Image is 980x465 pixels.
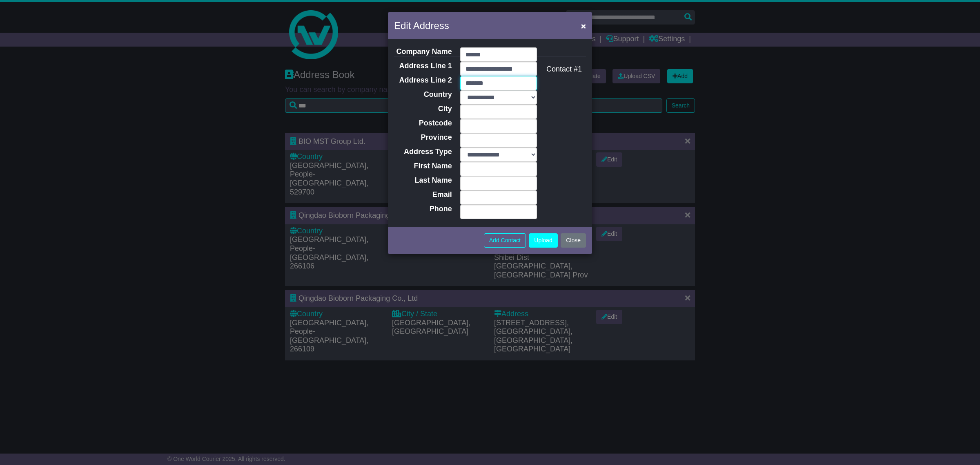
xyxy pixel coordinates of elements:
[388,190,456,199] label: Email
[577,18,590,34] button: Close
[388,76,456,85] label: Address Line 2
[388,119,456,128] label: Postcode
[388,90,456,99] label: Country
[529,233,557,248] button: Upload
[388,105,456,114] label: City
[388,162,456,171] label: First Name
[388,176,456,185] label: Last Name
[388,47,456,56] label: Company Name
[581,21,586,31] span: ×
[394,18,449,33] h5: Edit Address
[388,205,456,214] label: Phone
[561,233,586,248] button: Close
[484,233,526,248] button: Add Contact
[546,65,582,73] span: Contact #1
[388,62,456,71] label: Address Line 1
[388,133,456,142] label: Province
[388,148,456,156] label: Address Type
